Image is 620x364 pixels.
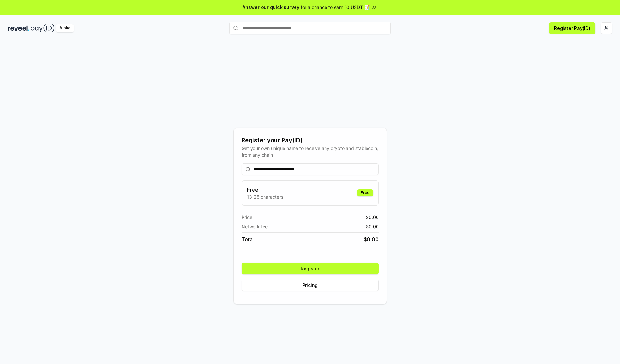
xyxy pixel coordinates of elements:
[247,193,283,200] p: 13-25 characters
[549,22,595,34] button: Register Pay(ID)
[366,214,379,221] span: $ 0.00
[243,4,299,11] span: Answer our quick survey
[357,189,373,196] div: Free
[242,223,268,230] span: Network fee
[242,145,379,158] div: Get your own unique name to receive any crypto and stablecoin, from any chain
[31,24,55,32] img: pay_id
[242,263,379,274] button: Register
[366,223,379,230] span: $ 0.00
[56,24,74,32] div: Alpha
[8,24,29,32] img: reveel_dark
[242,280,379,291] button: Pricing
[301,4,370,11] span: for a chance to earn 10 USDT 📝
[242,235,254,243] span: Total
[364,235,379,243] span: $ 0.00
[242,136,379,145] div: Register your Pay(ID)
[242,214,252,221] span: Price
[247,186,283,193] h3: Free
